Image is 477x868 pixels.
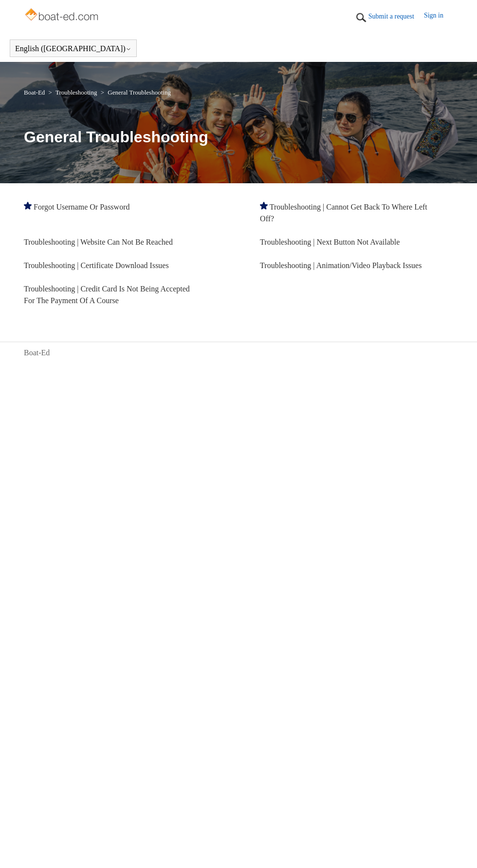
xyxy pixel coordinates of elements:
svg: Promoted article [24,202,32,210]
a: Boat-Ed [24,89,45,96]
a: General Troubleshooting [108,89,171,96]
a: Troubleshooting [55,89,97,96]
a: Troubleshooting | Certificate Download Issues [24,261,169,270]
h1: General Troubleshooting [24,125,453,149]
a: Troubleshooting | Animation/Video Playback Issues [260,261,422,270]
a: Forgot Username Or Password [34,203,129,211]
a: Troubleshooting | Credit Card Is Not Being Accepted For The Payment Of A Course [24,285,190,305]
a: Troubleshooting | Website Can Not Be Reached [24,238,173,246]
a: Sign in [424,10,453,25]
li: General Troubleshooting [99,89,171,96]
li: Troubleshooting [47,89,99,96]
a: Submit a request [368,11,424,21]
li: Boat-Ed [24,89,47,96]
a: Boat-Ed [24,347,50,359]
button: English ([GEOGRAPHIC_DATA]) [15,44,131,53]
a: Troubleshooting | Next Button Not Available [260,238,400,246]
img: 01HZPCYTXV3JW8MJV9VD7EMK0H [354,10,368,25]
img: Boat-Ed Help Center home page [24,6,101,25]
svg: Promoted article [260,202,268,210]
a: Troubleshooting | Cannot Get Back To Where Left Off? [260,203,427,223]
